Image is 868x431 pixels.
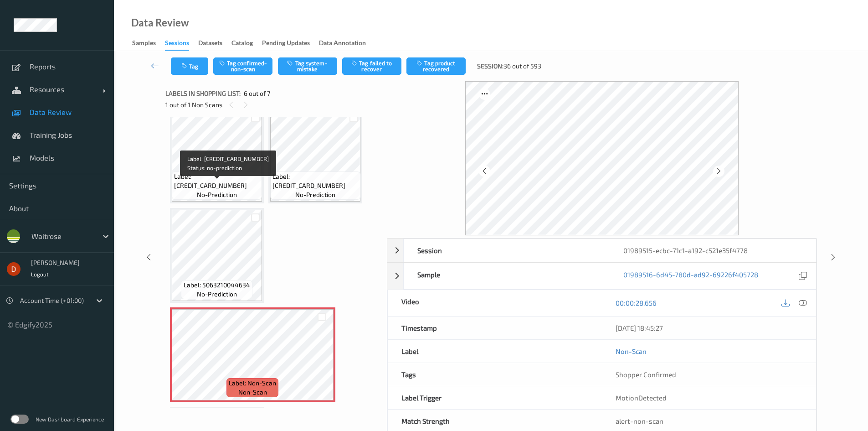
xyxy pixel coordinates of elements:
div: Video [388,290,602,316]
a: Catalog [231,37,262,50]
div: Session01989515-ecbc-71c1-a192-c521e35f4778 [387,239,817,262]
div: Samples [132,38,156,50]
a: 01989516-6d45-780d-ad92-69226f405728 [623,270,758,282]
div: Data Annotation [319,38,366,50]
span: Session: [477,62,503,71]
div: MotionDetected [602,386,816,409]
div: Label Trigger [388,386,602,409]
a: Data Annotation [319,37,375,50]
a: 00:00:28.656 [616,298,657,307]
button: Tag failed to recover [342,57,401,75]
a: Datasets [198,37,231,50]
div: Session [404,239,610,262]
div: Label [388,340,602,363]
span: no-prediction [295,190,335,199]
div: Timestamp [388,317,602,339]
span: no-prediction [197,190,237,199]
span: no-prediction [197,290,237,299]
span: Shopper Confirmed [616,370,676,379]
span: Label: 5063210044634 [184,280,250,290]
div: Pending Updates [262,38,310,50]
span: Label: [CREDIT_CARD_NUMBER] [174,172,260,190]
div: Data Review [131,18,189,27]
div: Datasets [198,38,222,50]
a: Sessions [165,37,198,51]
span: 36 out of 593 [503,62,541,71]
button: Tag product recovered [406,57,466,75]
div: [DATE] 18:45:27 [616,323,802,332]
div: alert-non-scan [616,416,802,426]
div: Sample [404,263,610,289]
div: Sample01989516-6d45-780d-ad92-69226f405728 [387,263,817,290]
a: Pending Updates [262,37,319,50]
a: Non-Scan [616,347,647,356]
div: Sessions [165,38,189,51]
span: Label: Non-Scan [229,379,276,388]
button: Tag [171,57,208,75]
div: Tags [388,363,602,386]
div: Catalog [231,38,253,50]
span: non-scan [238,388,267,397]
span: 6 out of 7 [244,89,270,98]
button: Tag system-mistake [278,57,337,75]
div: 1 out of 1 Non Scans [165,99,380,110]
span: Labels in shopping list: [165,89,241,98]
div: 01989515-ecbc-71c1-a192-c521e35f4778 [610,239,816,262]
span: Label: [CREDIT_CARD_NUMBER] [272,172,358,190]
a: Samples [132,37,165,50]
button: Tag confirmed-non-scan [213,57,272,75]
